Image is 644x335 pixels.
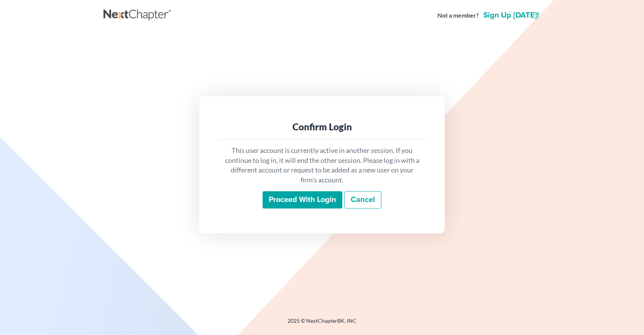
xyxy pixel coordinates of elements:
[482,11,540,19] a: Sign up [DATE]!
[224,146,420,185] p: This user account is currently active in another session. If you continue to log in, it will end ...
[263,191,342,209] input: Proceed with login
[103,317,540,331] div: 2025 © NextChapterBK, INC
[224,121,420,133] div: Confirm Login
[344,191,381,209] a: Cancel
[437,11,479,20] strong: Not a member?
